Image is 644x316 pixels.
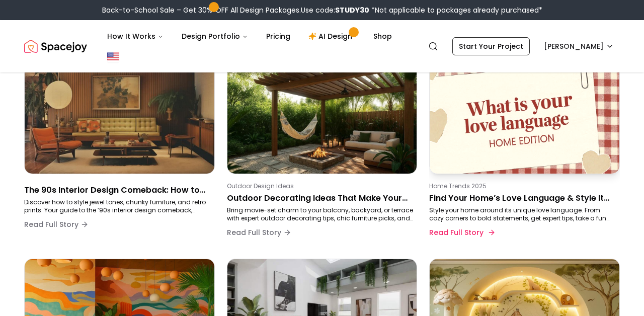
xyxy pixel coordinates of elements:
[429,182,616,190] p: Home Trends 2025
[24,214,89,234] button: Read Full Story
[335,5,369,15] b: STUDY30
[429,206,616,222] p: Style your home around its unique love language. From cozy corners to bold statements, get expert...
[227,59,418,247] a: Outdoor Decorating Ideas That Make Your Space Feel Straight Out of a MovieOutdoor Design IdeasOut...
[24,36,87,56] img: Spacejoy Logo
[24,59,215,247] a: The 90s Interior Design Comeback: How to Bring Retro Cool into Your Home in 2025The 90s Interior ...
[227,222,291,243] button: Read Full Story
[301,5,369,15] span: Use code:
[24,184,211,196] p: The 90s Interior Design Comeback: How to Bring Retro Cool into Your Home in [DATE]
[99,26,172,46] button: How It Works
[452,37,530,55] a: Start Your Project
[369,5,542,15] span: *Not applicable to packages already purchased*
[174,26,256,46] button: Design Portfolio
[227,192,414,204] p: Outdoor Decorating Ideas That Make Your Space Feel Straight Out of a Movie
[25,60,214,174] img: The 90s Interior Design Comeback: How to Bring Retro Cool into Your Home in 2025
[227,206,414,222] p: Bring movie-set charm to your balcony, backyard, or terrace with expert outdoor decorating tips, ...
[429,222,494,243] button: Read Full Story
[429,192,616,204] p: Find Your Home’s Love Language & Style It Like a Pro
[24,20,620,72] nav: Global
[24,36,87,56] a: Spacejoy
[365,26,400,46] a: Shop
[300,26,363,46] a: AI Design
[99,26,400,46] nav: Main
[258,26,298,46] a: Pricing
[429,59,620,247] a: Find Your Home’s Love Language & Style It Like a ProHome Trends 2025Find Your Home’s Love Languag...
[430,60,619,174] img: Find Your Home’s Love Language & Style It Like a Pro
[107,50,119,62] img: United States
[538,37,620,55] button: [PERSON_NAME]
[227,182,414,190] p: Outdoor Design Ideas
[102,5,542,15] div: Back-to-School Sale – Get 30% OFF All Design Packages.
[24,198,211,214] p: Discover how to style jewel tones, chunky furniture, and retro prints. Your guide to the ’90s int...
[227,60,417,174] img: Outdoor Decorating Ideas That Make Your Space Feel Straight Out of a Movie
